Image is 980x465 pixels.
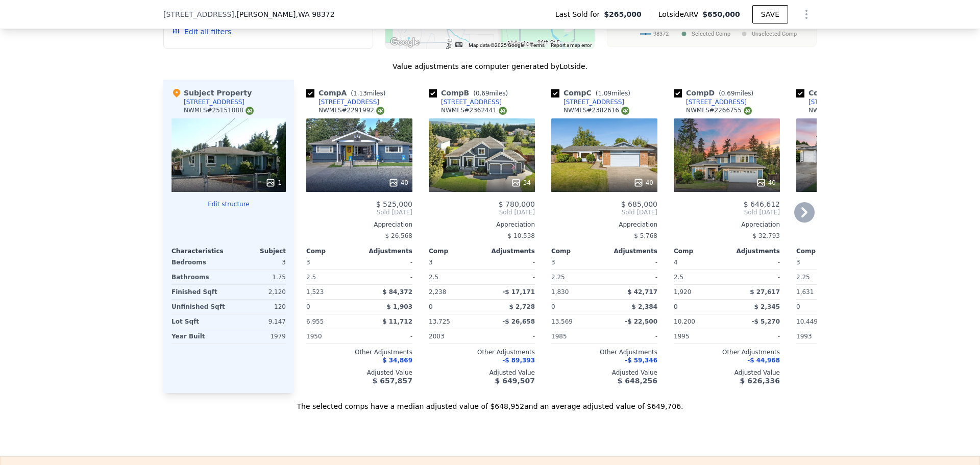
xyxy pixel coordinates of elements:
[429,259,433,266] span: 3
[231,285,286,299] div: 2,120
[674,270,725,284] div: 2.5
[429,221,535,229] div: Appreciation
[246,107,254,115] img: NWMLS Logo
[750,288,780,296] span: $ 27,617
[306,329,357,344] div: 1950
[429,303,433,310] span: 0
[382,288,412,296] span: $ 84,372
[592,90,634,97] span: ( miles)
[171,270,227,284] div: Bathrooms
[387,303,412,310] span: $ 1,903
[296,10,335,18] span: , WA 98372
[382,318,412,325] span: $ 11,712
[796,369,902,377] div: Adjusted Value
[306,348,412,356] div: Other Adjustments
[429,369,535,377] div: Adjusted Value
[508,232,535,239] span: $ 10,538
[555,9,604,19] span: Last Sold for
[796,259,800,266] span: 3
[686,106,752,115] div: NWMLS # 2266755
[306,221,412,229] div: Appreciation
[808,98,915,106] div: [STREET_ADDRESS][PERSON_NAME][PERSON_NAME]
[502,318,535,325] span: -$ 26,658
[632,303,657,310] span: $ 2,384
[429,247,482,255] div: Comp
[598,90,611,97] span: 1.09
[604,9,642,19] span: $265,000
[621,107,629,115] img: NWMLS Logo
[499,107,507,115] img: NWMLS Logo
[231,270,286,284] div: 1.75
[455,42,462,47] button: Keyboard shortcuts
[752,31,797,37] text: Unselected Comp
[306,259,310,266] span: 3
[796,329,847,344] div: 1993
[633,178,653,188] div: 40
[163,393,817,411] div: The selected comps have a median adjusted value of $648,952 and an average adjusted value of $649...
[796,4,817,25] button: Show Options
[744,200,780,208] span: $ 646,612
[530,42,545,48] a: Terms (opens in new tab)
[658,9,702,19] span: Lotside ARV
[727,247,780,255] div: Adjustments
[184,106,254,115] div: NWMLS # 25151088
[429,98,502,106] a: [STREET_ADDRESS]
[674,318,695,325] span: 10,200
[674,88,757,98] div: Comp D
[744,107,752,115] img: NWMLS Logo
[429,288,446,296] span: 2,238
[551,329,602,344] div: 1985
[229,247,286,255] div: Subject
[482,247,535,255] div: Adjustments
[752,318,780,325] span: -$ 5,270
[499,200,535,208] span: $ 780,000
[618,377,657,385] span: $ 648,256
[551,221,657,229] div: Appreciation
[674,288,691,296] span: 1,920
[551,247,604,255] div: Comp
[604,247,657,255] div: Adjustments
[674,259,678,266] span: 4
[306,247,359,255] div: Comp
[551,288,569,296] span: 1,830
[171,200,286,208] button: Edit structure
[171,314,227,329] div: Lot Sqft
[388,36,422,49] img: Google
[674,208,780,216] span: Sold [DATE]
[551,88,634,98] div: Comp C
[692,31,730,37] text: Selected Comp
[234,9,335,19] span: , [PERSON_NAME]
[625,318,657,325] span: -$ 22,500
[306,270,357,284] div: 2.5
[306,369,412,377] div: Adjusted Value
[551,42,592,48] a: Report a map error
[376,107,384,115] img: NWMLS Logo
[674,303,678,310] span: 0
[674,329,725,344] div: 1995
[469,42,524,48] span: Map data ©2025 Google
[752,5,788,23] button: SAVE
[318,106,384,115] div: NWMLS # 2291992
[382,357,412,364] span: $ 34,869
[388,36,422,49] a: Open this area in Google Maps (opens a new window)
[231,300,286,314] div: 120
[808,106,874,115] div: NWMLS # 2294874
[184,98,244,106] div: [STREET_ADDRESS]
[715,90,757,97] span: ( miles)
[429,270,480,284] div: 2.5
[796,270,847,284] div: 2.25
[171,88,252,98] div: Subject Property
[429,348,535,356] div: Other Adjustments
[606,270,657,284] div: -
[429,208,535,216] span: Sold [DATE]
[754,303,780,310] span: $ 2,345
[388,178,408,188] div: 40
[653,31,669,37] text: 98372
[551,318,573,325] span: 13,569
[441,98,502,106] div: [STREET_ADDRESS]
[551,270,602,284] div: 2.25
[796,247,849,255] div: Comp
[171,300,227,314] div: Unfinished Sqft
[796,318,818,325] span: 10,449
[625,357,657,364] span: -$ 59,346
